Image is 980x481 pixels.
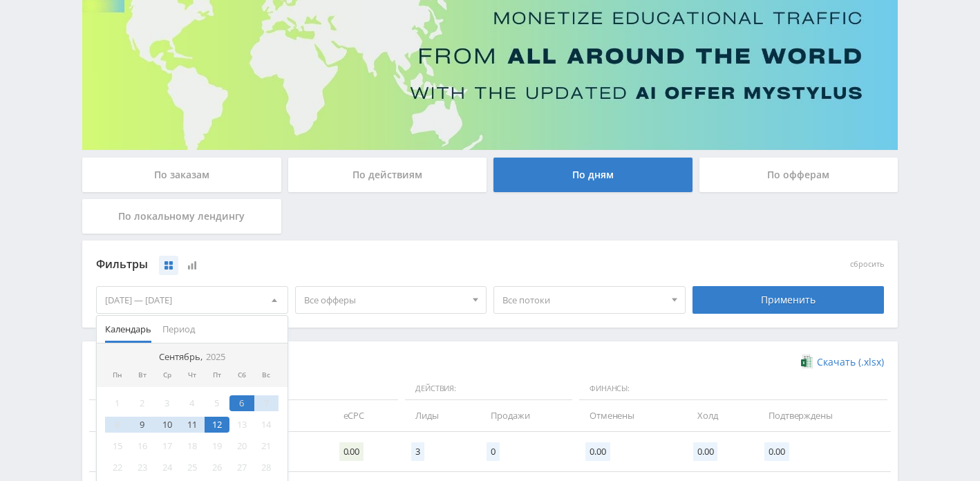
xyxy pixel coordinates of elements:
span: 0.00 [764,442,789,461]
span: Все офферы [304,287,466,313]
div: [DATE] — [DATE] [97,287,288,313]
td: Итого: [89,432,167,472]
td: Дата [89,400,167,431]
span: 0.00 [693,442,717,461]
span: 0.00 [339,442,364,461]
span: Календарь [105,316,151,343]
div: Ср [155,371,180,379]
span: Действия: [405,377,572,401]
span: Скачать (.xlsx) [817,357,884,368]
div: По офферам [699,158,898,192]
button: сбросить [850,260,884,269]
div: Вс [254,371,279,379]
div: 4 [180,395,205,411]
div: 16 [130,438,155,454]
div: 12 [205,417,229,433]
div: 26 [205,460,229,475]
div: 8 [105,417,130,433]
img: xlsx [801,355,813,368]
div: 25 [180,460,205,475]
td: eCPC [330,400,402,431]
div: По дням [493,158,692,192]
button: Календарь [100,316,157,343]
span: Период [162,316,195,343]
div: 15 [105,438,130,454]
span: Все потоки [502,287,664,313]
span: 3 [411,442,424,461]
div: Применить [692,286,885,314]
a: Скачать (.xlsx) [801,355,884,369]
span: Данные: [89,377,398,401]
div: По заказам [82,158,281,192]
div: 11 [180,417,205,433]
div: 28 [254,460,279,475]
td: Лиды [402,400,477,431]
div: Вт [130,371,155,379]
div: 19 [205,438,229,454]
div: 20 [229,438,254,454]
div: По действиям [288,158,487,192]
div: По локальному лендингу [82,199,281,234]
i: 2025 [206,352,225,362]
td: CR [247,400,329,431]
td: Отменены [576,400,684,431]
div: 21 [254,438,279,454]
div: 24 [155,460,180,475]
div: 9 [130,417,155,433]
div: Сб [229,371,254,379]
td: Подтверждены [755,400,891,431]
td: Продажи [477,400,576,431]
button: Период [157,316,200,343]
td: Холд [684,400,755,431]
div: 3 [155,395,180,411]
div: 10 [155,417,180,433]
span: Финансы: [579,377,887,401]
div: 18 [180,438,205,454]
span: 0 [487,442,500,461]
div: 2 [130,395,155,411]
div: 22 [105,460,130,475]
div: 23 [130,460,155,475]
div: Чт [180,371,205,379]
div: Сентябрь, [153,352,231,363]
div: 5 [205,395,229,411]
span: 0.00 [585,442,610,461]
div: 7 [254,395,279,411]
div: 27 [229,460,254,475]
div: Фильтры [96,254,686,275]
div: Пт [205,371,229,379]
div: 6 [229,395,254,411]
div: 13 [229,417,254,433]
div: 17 [155,438,180,454]
div: Пн [105,371,130,379]
div: 1 [105,395,130,411]
div: 14 [254,417,279,433]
